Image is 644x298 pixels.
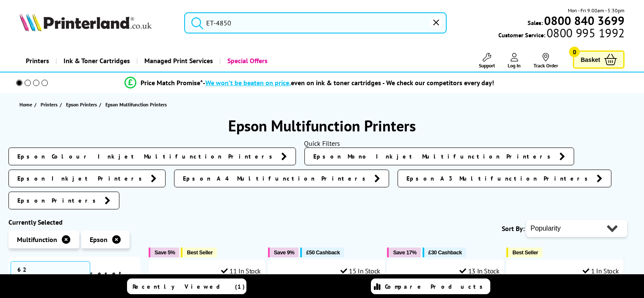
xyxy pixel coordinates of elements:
span: Epson Multifunction Printers [105,101,167,108]
span: 62 Products Found [11,261,90,293]
span: Basket [580,54,600,65]
span: Save 17% [393,249,416,256]
span: Best Seller [187,249,213,256]
button: £50 Cashback [300,248,344,257]
a: Epson A3 Multifunction Printers [398,170,611,187]
a: Special Offers [219,50,274,72]
span: Price Match Promise* [141,78,203,87]
div: - even on ink & toner cartridges - We check our competitors every day! [203,78,494,87]
a: Epson A4 Multifunction Printers [174,170,389,187]
a: Epson Printers [8,192,119,209]
a: 0800 840 3699 [543,17,625,25]
div: Quick Filters [8,139,636,148]
span: Ink & Toner Cartridges [64,50,130,72]
a: Printers [19,50,55,72]
span: Epson A3 Multifunction Printers [406,174,592,183]
div: 1 In Stock [583,267,619,275]
h1: Epson Multifunction Printers [8,116,636,136]
span: 0800 995 1992 [545,29,625,37]
button: Best Seller [506,248,542,257]
div: 13 In Stock [459,267,499,275]
span: Save 5% [155,249,175,256]
span: Epson Mono Inkjet Multifunction Printers [313,152,555,161]
div: 11 In Stock [221,267,261,275]
a: Home [19,100,34,109]
a: Log In [508,53,521,69]
a: Compare Products [371,279,490,294]
button: Save 17% [387,248,420,257]
span: Compare Products [385,283,487,290]
a: Ink & Toner Cartridges [55,50,136,72]
span: Epson Printers [66,100,97,109]
a: Epson Colour Inkjet Multifunction Printers [8,148,296,165]
span: Mon - Fri 9:00am - 5:30pm [568,6,625,14]
span: Log In [508,62,521,69]
span: Epson [90,235,108,244]
div: 15 In Stock [340,267,380,275]
span: Printers [41,100,58,109]
b: 0800 840 3699 [544,13,625,28]
a: Epson Printers [66,100,99,109]
span: 0 [569,47,580,57]
span: Best Seller [512,249,538,256]
span: Epson Colour Inkjet Multifunction Printers [17,152,277,161]
span: Sort By: [502,224,525,233]
div: Currently Selected [8,218,140,226]
span: Support [479,62,495,69]
button: Save 5% [149,248,179,257]
a: Basket 0 [573,50,625,69]
span: £50 Cashback [306,249,340,256]
a: Track Order [533,53,558,69]
span: We won’t be beaten on price, [205,78,291,87]
input: Searc [184,12,447,33]
a: Managed Print Services [136,50,219,72]
span: Customer Service: [498,29,625,39]
a: Epson Mono Inkjet Multifunction Printers [304,148,574,165]
a: Printerland Logo [19,13,174,33]
span: Multifunction [17,235,57,244]
li: modal_Promise [4,75,614,90]
a: Support [479,53,495,69]
a: Epson Inkjet Printers [8,170,166,187]
span: Sales: [528,19,543,27]
span: Epson A4 Multifunction Printers [183,174,370,183]
a: Recently Viewed (1) [127,279,246,294]
img: Printerland Logo [19,13,152,31]
span: Epson Inkjet Printers [17,174,146,183]
span: Epson Printers [17,196,100,205]
button: Save 9% [268,248,299,257]
span: £30 Cashback [428,249,462,256]
span: Save 9% [274,249,294,256]
button: £30 Cashback [423,248,466,257]
a: Printers [41,100,60,109]
span: Recently Viewed (1) [133,283,245,290]
button: Best Seller [181,248,217,257]
a: reset filters [90,270,130,286]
